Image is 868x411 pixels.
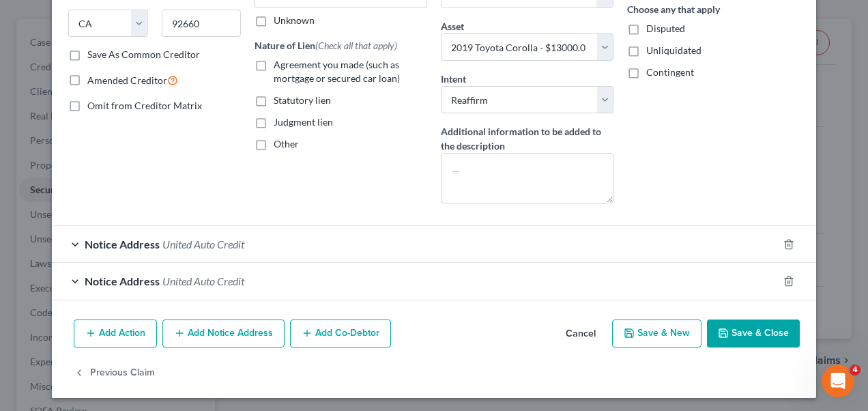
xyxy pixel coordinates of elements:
label: Intent [441,72,466,86]
input: Enter zip... [162,10,242,37]
label: Nature of Lien [255,38,397,53]
span: (Check all that apply) [315,40,397,51]
span: Statutory lien [274,94,331,106]
button: Add Action [74,320,157,348]
iframe: Intercom live chat [822,365,854,397]
button: Cancel [555,321,607,348]
span: Amended Creditor [87,74,167,86]
span: Agreement you made (such as mortgage or secured car loan) [274,59,400,84]
button: Save & New [612,320,701,348]
span: Other [274,138,299,150]
button: Add Notice Address [162,320,285,348]
span: Notice Address [85,238,160,251]
label: Unknown [274,14,315,27]
span: United Auto Credit [162,274,244,287]
span: Judgment lien [274,116,333,128]
label: Save As Common Creditor [87,48,200,61]
span: Notice Address [85,274,160,287]
span: Contingent [646,66,694,78]
label: Additional information to be added to the description [441,124,613,153]
button: Add Co-Debtor [290,320,391,348]
button: Save & Close [707,320,800,348]
button: Previous Claim [74,358,155,387]
span: 4 [850,365,860,375]
span: Disputed [646,23,685,34]
span: Omit from Creditor Matrix [87,100,202,111]
label: Choose any that apply [627,2,800,16]
span: Asset [441,20,464,32]
span: Unliquidated [646,44,701,56]
span: United Auto Credit [162,238,244,251]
